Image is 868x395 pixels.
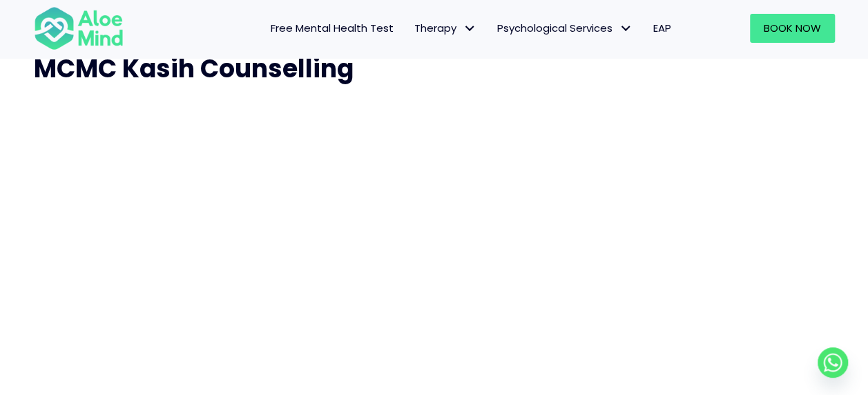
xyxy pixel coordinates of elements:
span: Therapy: submenu [460,19,480,39]
span: Book Now [764,21,821,35]
span: Therapy [414,21,476,35]
a: EAP [643,14,682,43]
a: Whatsapp [818,347,848,378]
a: Book Now [750,14,835,43]
a: TherapyTherapy: submenu [404,14,487,43]
span: Psychological Services [497,21,633,35]
nav: Menu [142,14,682,43]
span: Free Mental Health Test [271,21,394,35]
img: Aloe mind Logo [34,6,124,51]
span: EAP [653,21,671,35]
a: Psychological ServicesPsychological Services: submenu [487,14,643,43]
a: Free Mental Health Test [260,14,404,43]
span: Psychological Services: submenu [616,19,636,39]
h2: MCMC Kasih Counselling [34,52,835,86]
